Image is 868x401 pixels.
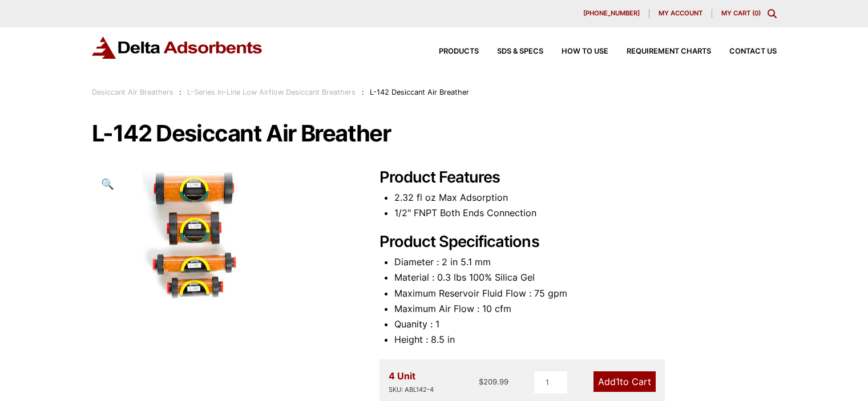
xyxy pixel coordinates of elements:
[394,190,777,205] li: 2.32 fl oz Max Adsorption
[479,377,483,386] span: $
[616,376,620,387] span: 1
[394,301,777,317] li: Maximum Air Flow : 10 cfm
[380,233,777,252] h2: Product Specifications
[92,168,123,200] a: View full-screen image gallery
[562,48,608,55] span: How to Use
[574,9,649,18] a: [PHONE_NUMBER]
[659,10,703,17] span: My account
[179,88,181,96] span: :
[543,48,608,55] a: How to Use
[627,48,711,55] span: Requirement Charts
[92,168,309,303] img: L-142 Desiccant Air Breather
[101,177,114,190] span: 🔍
[649,9,712,18] a: My account
[711,48,777,55] a: Contact Us
[721,9,761,17] a: My Cart (0)
[479,377,508,386] bdi: 209.99
[394,286,777,301] li: Maximum Reservoir Fluid Flow : 75 gpm
[594,371,656,392] a: Add1to Cart
[394,332,777,347] li: Height : 8.5 in
[394,205,777,221] li: 1/2" FNPT Both Ends Connection
[92,37,263,59] img: Delta Adsorbents
[389,368,434,395] div: 4 Unit
[583,10,640,17] span: [PHONE_NUMBER]
[394,270,777,285] li: Material : 0.3 lbs 100% Silica Gel
[187,88,356,96] a: L-Series In-Line Low Airflow Desiccant Breathers
[729,48,777,55] span: Contact Us
[497,48,543,55] span: SDS & SPECS
[394,254,777,270] li: Diameter : 2 in 5.1 mm
[92,88,173,96] a: Desiccant Air Breathers
[608,48,711,55] a: Requirement Charts
[370,88,469,96] span: L-142 Desiccant Air Breather
[421,48,479,55] a: Products
[439,48,479,55] span: Products
[389,384,434,395] div: SKU: ABL142-4
[768,9,777,18] div: Toggle Modal Content
[394,317,777,332] li: Quanity : 1
[362,88,364,96] span: :
[479,48,543,55] a: SDS & SPECS
[754,9,758,17] span: 0
[92,121,777,145] h1: L-142 Desiccant Air Breather
[380,168,777,187] h2: Product Features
